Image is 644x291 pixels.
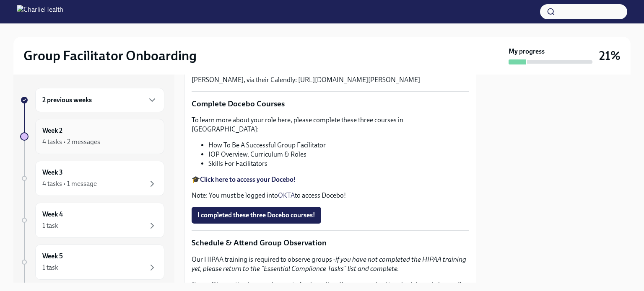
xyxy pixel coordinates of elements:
a: Week 41 task [20,203,164,238]
div: 1 task [42,263,58,272]
button: I completed these three Docebo courses! [192,207,321,224]
a: OKTA [278,191,295,199]
li: Skills For Facilitators [208,159,469,168]
div: 4 tasks • 2 messages [42,137,100,147]
h2: Group Facilitator Onboarding [23,47,197,64]
h6: Week 4 [42,210,63,219]
p: Feel free to schedule an optional Meet & Greet with your Clinical Onboarding Specialist, [PERSON_... [192,66,469,85]
a: Week 24 tasks • 2 messages [20,119,164,154]
h6: 2 previous weeks [42,95,92,105]
p: Complete Docebo Courses [192,98,469,109]
div: 1 task [42,221,58,230]
p: Schedule & Attend Group Observation [192,237,469,248]
h6: Week 5 [42,252,63,261]
img: CharlieHealth [17,5,63,18]
li: IOP Overview, Curriculum & Roles [208,150,469,159]
em: if you have not completed the HIPAA training yet, please return to the "Essential Compliance Task... [192,255,466,273]
span: I completed these three Docebo courses! [197,211,315,219]
p: 🎓 [192,175,469,184]
a: Week 51 task [20,245,164,280]
li: How To Be A Successful Group Facilitator [208,141,469,150]
p: To learn more about your role here, please complete these three courses in [GEOGRAPHIC_DATA]: [192,116,469,134]
p: Our HIPAA training is required to observe groups - [192,255,469,273]
h6: Week 3 [42,168,63,177]
div: 4 tasks • 1 message [42,179,97,188]
h6: Week 2 [42,126,62,135]
p: Note: You must be logged into to access Docebo! [192,191,469,200]
h3: 21% [599,48,621,63]
a: Click here to access your Docebo! [200,175,296,183]
strong: My progress [509,47,545,56]
a: Week 34 tasks • 1 message [20,161,164,196]
div: 2 previous weeks [35,88,164,112]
